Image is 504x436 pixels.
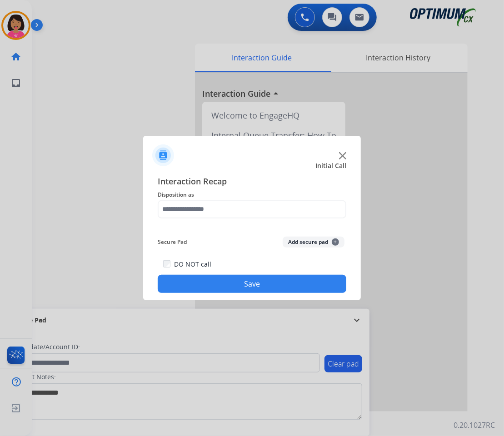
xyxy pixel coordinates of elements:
span: Secure Pad [158,237,187,248]
span: Interaction Recap [158,175,346,189]
span: + [332,238,339,246]
button: Save [158,275,346,293]
img: contactIcon [152,144,174,166]
span: Initial Call [315,161,346,170]
p: 0.20.1027RC [454,420,495,431]
label: DO NOT call [174,260,211,269]
span: Disposition as [158,189,346,200]
button: Add secure pad+ [283,237,344,248]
